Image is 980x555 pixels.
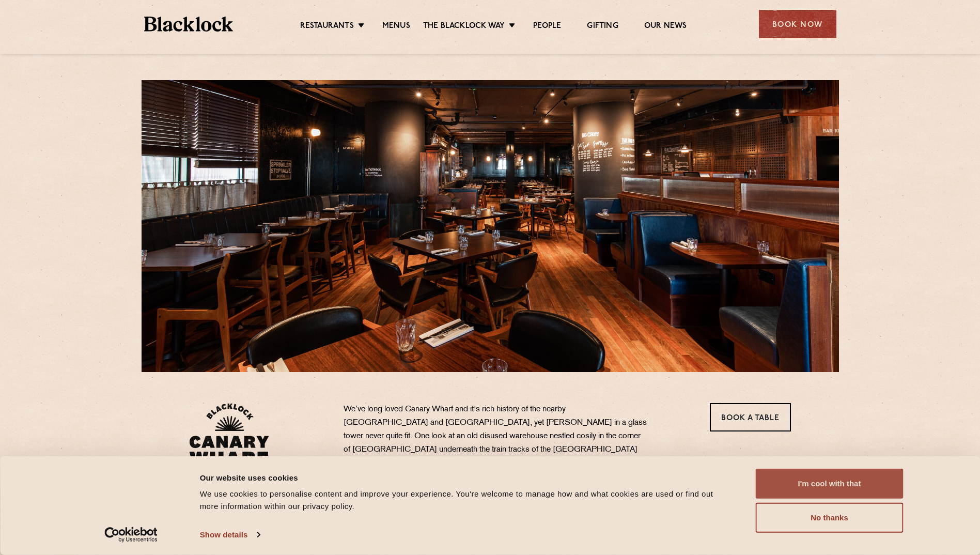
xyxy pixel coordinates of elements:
a: Usercentrics Cookiebot - opens in a new window [86,527,176,543]
a: Restaurants [300,21,354,33]
a: Our News [644,21,687,33]
img: BL_CW_Logo_Website.svg [189,403,269,481]
a: Menus [382,21,410,33]
a: Show details [200,527,260,543]
img: BL_Textured_Logo-footer-cropped.svg [144,17,234,32]
button: No thanks [756,503,904,533]
a: The Blacklock Way [423,21,505,33]
div: Our website uses cookies [200,471,733,484]
p: We’ve long loved Canary Wharf and it's rich history of the nearby [GEOGRAPHIC_DATA] and [GEOGRAPH... [344,403,648,510]
button: I'm cool with that [756,469,904,499]
div: We use cookies to personalise content and improve your experience. You're welcome to manage how a... [200,488,733,513]
a: Book a Table [710,403,791,431]
a: Gifting [587,21,618,33]
a: People [533,21,561,33]
div: Book Now [759,10,836,38]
